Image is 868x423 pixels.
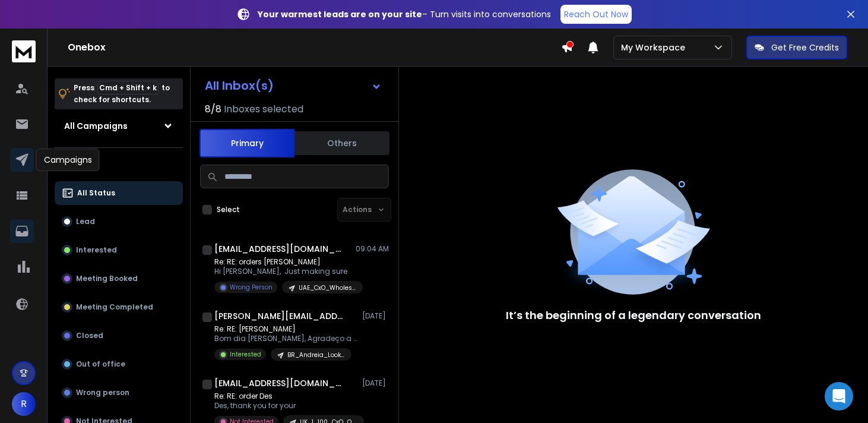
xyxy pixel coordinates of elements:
[356,244,389,254] p: 09:04 AM
[77,188,115,198] p: All Status
[294,130,389,156] button: Others
[506,307,761,324] p: It’s the beginning of a legendary conversation
[76,274,138,283] p: Meeting Booked
[299,283,356,292] p: UAE_CxO_Wholesale_Food_Beverage_PHC
[64,120,128,132] h1: All Campaigns
[224,102,303,116] h3: Inboxes selected
[214,257,357,267] p: Re: RE: orders [PERSON_NAME]
[214,392,357,401] p: Re: RE: order Des
[68,40,561,55] h1: Onebox
[76,302,153,312] p: Meeting Completed
[76,388,129,397] p: Wrong person
[55,381,183,405] button: Wrong person
[55,295,183,319] button: Meeting Completed
[362,378,389,388] p: [DATE]
[76,217,95,226] p: Lead
[214,267,357,276] p: Hi [PERSON_NAME], Just making sure
[230,350,261,359] p: Interested
[214,243,345,255] h1: [EMAIL_ADDRESS][DOMAIN_NAME]
[825,382,853,411] div: Open Intercom Messenger
[214,377,345,389] h1: [EMAIL_ADDRESS][DOMAIN_NAME]
[55,267,183,291] button: Meeting Booked
[205,80,274,91] h1: All Inbox(s)
[362,311,389,321] p: [DATE]
[55,114,183,138] button: All Campaigns
[195,74,391,97] button: All Inbox(s)
[76,359,125,369] p: Out of office
[199,129,294,157] button: Primary
[205,102,221,116] span: 8 / 8
[564,8,628,20] p: Reach Out Now
[560,5,632,24] a: Reach Out Now
[287,351,344,359] p: BR_Andreia_LookaLike_lookalike_1-any_CxO_PHC
[214,401,357,411] p: Des, thank you for your
[258,8,551,20] p: – Turn visits into conversations
[12,40,36,62] img: logo
[214,324,357,334] p: Re: RE: [PERSON_NAME]
[55,324,183,348] button: Closed
[36,149,100,171] div: Campaigns
[55,210,183,233] button: Lead
[76,245,117,255] p: Interested
[771,42,839,53] p: Get Free Credits
[76,331,103,340] p: Closed
[230,283,273,292] p: Wrong Person
[621,42,690,53] p: My Workspace
[55,238,183,262] button: Interested
[258,8,422,20] strong: Your warmest leads are on your site
[746,36,847,59] button: Get Free Credits
[55,352,183,376] button: Out of office
[214,310,345,322] h1: [PERSON_NAME][EMAIL_ADDRESS][DOMAIN_NAME]
[97,81,159,94] span: Cmd + Shift + k
[55,157,183,174] h3: Filters
[217,205,240,214] label: Select
[214,334,357,343] p: Bom dia [PERSON_NAME], Agradeço a sua
[55,181,183,205] button: All Status
[12,392,36,416] button: R
[74,82,170,106] p: Press to check for shortcuts.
